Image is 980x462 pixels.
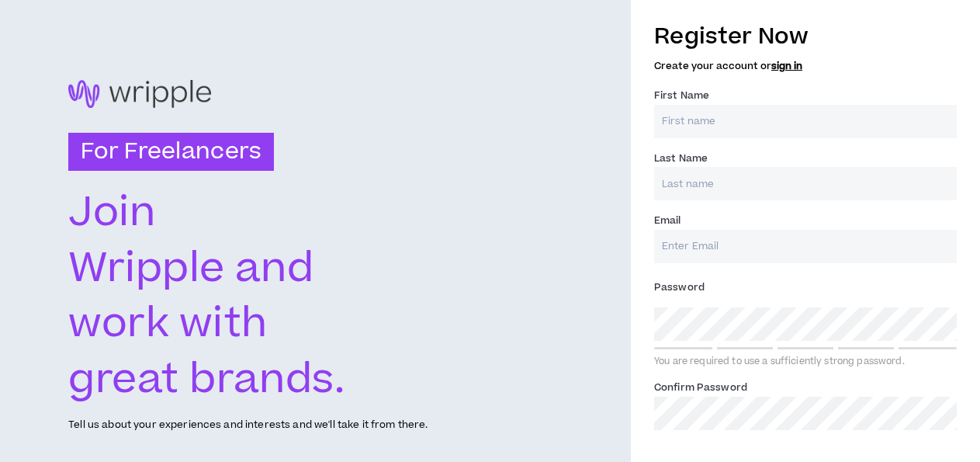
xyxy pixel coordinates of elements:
[654,356,957,368] div: You are required to use a sufficiently strong password.
[771,59,802,73] a: sign in
[654,230,957,263] input: Enter Email
[654,20,957,53] h3: Register Now
[68,351,345,408] text: great brands.
[68,240,314,297] text: Wripple and
[68,184,155,241] text: Join
[654,280,705,294] span: Password
[654,146,708,171] label: Last Name
[654,61,957,71] h5: Create your account or
[68,295,269,353] text: work with
[654,83,709,108] label: First Name
[68,133,274,172] h3: For Freelancers
[654,105,957,138] input: First name
[654,375,747,400] label: Confirm Password
[68,418,428,432] p: Tell us about your experiences and interests and we'll take it from there.
[654,208,681,233] label: Email
[654,167,957,200] input: Last name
